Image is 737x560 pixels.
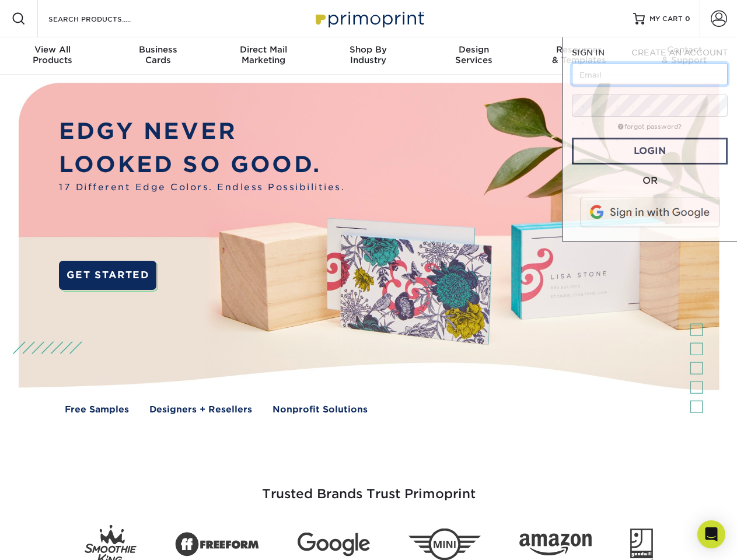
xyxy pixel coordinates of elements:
[316,37,421,75] a: Shop ByIndustry
[649,14,683,24] span: MY CART
[211,37,316,75] a: Direct MailMarketing
[421,44,526,65] div: Services
[65,403,129,416] a: Free Samples
[211,44,316,55] span: Direct Mail
[298,533,370,556] img: Google
[59,261,156,290] a: GET STARTED
[685,15,690,23] span: 0
[316,44,421,55] span: Shop By
[27,459,710,516] h3: Trusted Brands Trust Primoprint
[211,44,316,65] div: Marketing
[526,44,631,55] span: Resources
[105,44,210,65] div: Cards
[105,44,210,55] span: Business
[59,115,345,148] p: EDGY NEVER
[526,37,631,75] a: Resources& Templates
[421,44,526,55] span: Design
[310,6,427,31] img: Primoprint
[47,12,161,26] input: SEARCH PRODUCTS.....
[572,63,728,85] input: Email
[526,44,631,65] div: & Templates
[630,528,653,560] img: Goodwill
[149,403,252,416] a: Designers + Resellers
[421,37,526,75] a: DesignServices
[631,48,728,57] span: CREATE AN ACCOUNT
[105,37,210,75] a: BusinessCards
[572,48,605,57] span: SIGN IN
[59,181,345,194] span: 17 Different Edge Colors. Endless Possibilities.
[273,403,368,416] a: Nonprofit Solutions
[59,148,345,181] p: LOOKED SO GOOD.
[572,174,728,188] div: OR
[519,534,592,556] img: Amazon
[618,123,682,131] a: forgot password?
[572,138,728,164] a: Login
[316,44,421,65] div: Industry
[697,520,725,548] div: Open Intercom Messenger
